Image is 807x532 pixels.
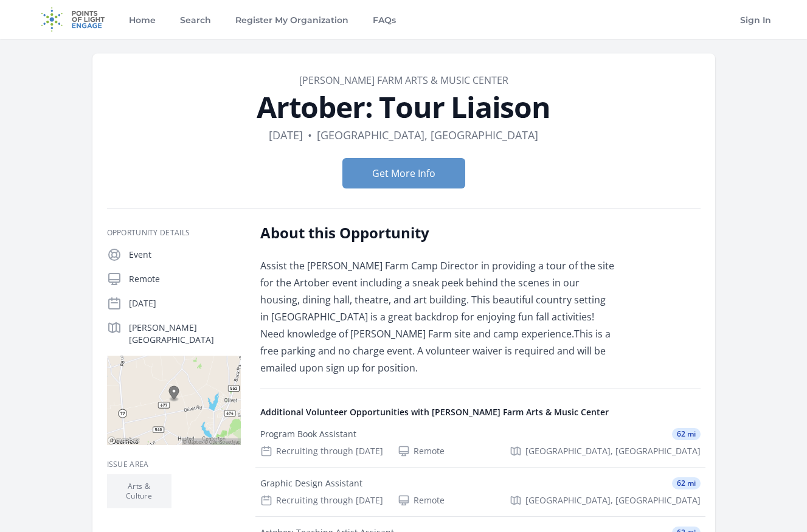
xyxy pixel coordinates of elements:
[342,158,465,188] button: Get More Info
[107,228,241,238] h3: Opportunity Details
[398,445,445,457] div: Remote
[260,477,362,489] div: Graphic Design Assistant
[129,322,241,346] p: [PERSON_NAME][GEOGRAPHIC_DATA]
[107,356,241,445] img: Map
[308,126,312,143] div: •
[317,126,538,143] dd: [GEOGRAPHIC_DATA], [GEOGRAPHIC_DATA]
[107,474,171,508] li: Arts & Culture
[672,477,701,489] span: 62 mi
[269,126,303,143] dd: [DATE]
[260,223,616,243] h2: About this Opportunity
[129,273,241,285] p: Remote
[299,74,508,87] a: [PERSON_NAME] Farm Arts & Music Center
[255,418,705,467] a: Program Book Assistant 62 mi Recruiting through [DATE] Remote [GEOGRAPHIC_DATA], [GEOGRAPHIC_DATA]
[260,494,383,506] div: Recruiting through [DATE]
[260,445,383,457] div: Recruiting through [DATE]
[398,494,445,506] div: Remote
[525,494,701,506] span: [GEOGRAPHIC_DATA], [GEOGRAPHIC_DATA]
[129,249,241,261] p: Event
[260,406,701,418] h4: Additional Volunteer Opportunities with [PERSON_NAME] Farm Arts & Music Center
[129,297,241,309] p: [DATE]
[525,445,701,457] span: [GEOGRAPHIC_DATA], [GEOGRAPHIC_DATA]
[260,428,356,440] div: Program Book Assistant
[107,460,241,469] h3: Issue area
[107,92,701,122] h1: Artober: Tour Liaison
[255,468,705,516] a: Graphic Design Assistant 62 mi Recruiting through [DATE] Remote [GEOGRAPHIC_DATA], [GEOGRAPHIC_DATA]
[672,428,701,440] span: 62 mi
[260,257,616,376] p: Assist the [PERSON_NAME] Farm Camp Director in providing a tour of the site for the Artober event...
